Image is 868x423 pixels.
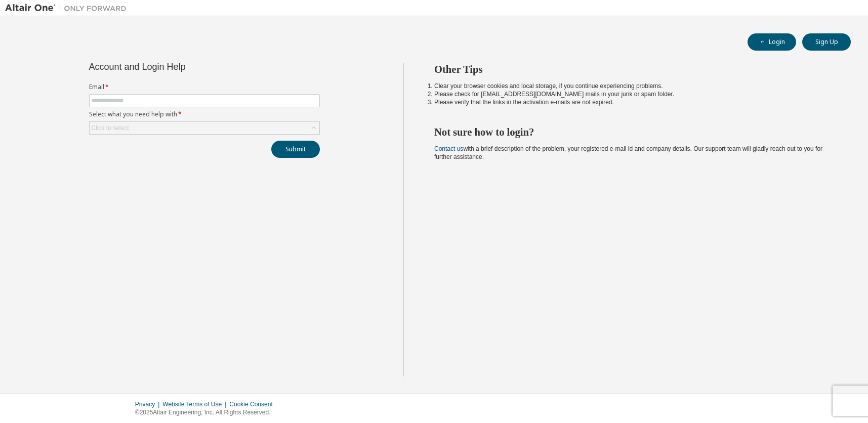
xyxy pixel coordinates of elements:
[434,145,463,152] a: Contact us
[434,82,833,90] li: Clear your browser cookies and local storage, if you continue experiencing problems.
[434,98,833,106] li: Please verify that the links in the activation e-mails are not expired.
[89,110,320,118] label: Select what you need help with
[135,408,279,417] p: © 2025 Altair Engineering, Inc. All Rights Reserved.
[5,3,132,13] img: Altair One
[271,141,320,158] button: Submit
[92,124,129,132] div: Click to select
[434,90,833,98] li: Please check for [EMAIL_ADDRESS][DOMAIN_NAME] mails in your junk or spam folder.
[802,33,851,51] button: Sign Up
[90,122,319,134] div: Click to select
[135,400,162,408] div: Privacy
[229,400,278,408] div: Cookie Consent
[162,400,229,408] div: Website Terms of Use
[434,125,833,139] h2: Not sure how to login?
[748,33,796,51] button: Login
[434,145,822,160] span: with a brief description of the problem, your registered e-mail id and company details. Our suppo...
[89,63,274,71] div: Account and Login Help
[434,63,833,76] h2: Other Tips
[89,83,320,91] label: Email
